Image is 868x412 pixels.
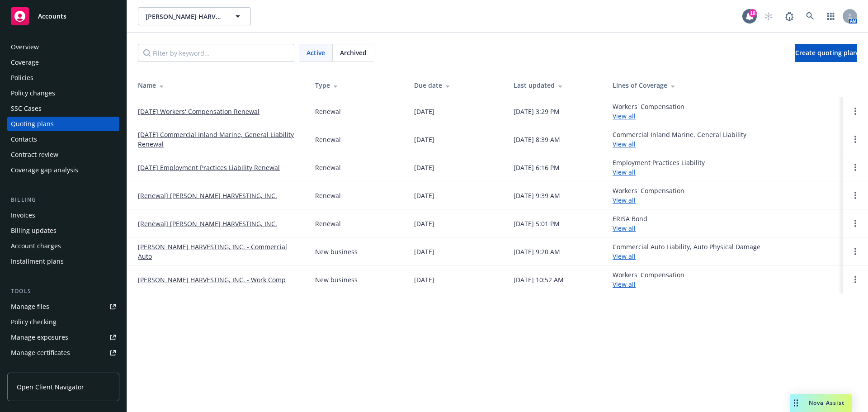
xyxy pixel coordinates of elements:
[138,191,277,200] a: [Renewal] [PERSON_NAME] HARVESTING, INC.
[315,163,341,172] div: Renewal
[7,208,119,223] a: Invoices
[11,315,57,329] div: Policy checking
[11,239,61,253] div: Account charges
[613,224,636,232] a: View all
[414,191,434,200] div: [DATE]
[780,7,798,25] a: Report a Bug
[315,247,358,256] div: New business
[11,163,78,177] div: Coverage gap analysis
[7,287,119,296] div: Tools
[514,275,564,284] div: [DATE] 10:52 AM
[822,7,840,25] a: Switch app
[138,107,259,116] a: [DATE] Workers' Compensation Renewal
[7,163,119,177] a: Coverage gap analysis
[315,81,400,90] div: Type
[7,239,119,253] a: Account charges
[759,7,778,25] a: Start snowing
[11,208,35,223] div: Invoices
[7,346,119,360] a: Manage certificates
[11,147,58,162] div: Contract review
[613,252,636,260] a: View all
[613,158,705,177] div: Employment Practices Liability
[7,223,119,238] a: Billing updates
[11,346,70,360] div: Manage certificates
[414,135,434,144] div: [DATE]
[801,7,819,25] a: Search
[7,132,119,147] a: Contacts
[809,399,844,407] span: Nova Assist
[850,218,861,229] a: Open options
[7,117,119,131] a: Quoting plans
[613,81,835,90] div: Lines of Coverage
[11,223,57,238] div: Billing updates
[613,196,636,204] a: View all
[11,55,39,70] div: Coverage
[307,48,325,57] span: Active
[11,132,37,147] div: Contacts
[7,4,119,29] a: Accounts
[514,107,560,116] div: [DATE] 3:29 PM
[514,135,560,144] div: [DATE] 8:39 AM
[7,254,119,269] a: Installment plans
[315,191,341,200] div: Renewal
[7,71,119,85] a: Policies
[613,112,636,120] a: View all
[138,275,286,284] a: [PERSON_NAME] HARVESTING, INC. - Work Comp
[850,274,861,285] a: Open options
[414,107,434,116] div: [DATE]
[17,382,84,392] span: Open Client Navigator
[7,299,119,314] a: Manage files
[315,135,341,144] div: Renewal
[613,280,636,289] a: View all
[11,299,49,314] div: Manage files
[7,330,119,345] a: Manage exposures
[613,102,684,121] div: Workers' Compensation
[613,242,760,261] div: Commercial Auto Liability, Auto Physical Damage
[514,163,560,172] div: [DATE] 6:16 PM
[795,44,857,62] a: Create quoting plan
[315,219,341,228] div: Renewal
[340,48,367,57] span: Archived
[613,168,636,176] a: View all
[146,12,224,21] span: [PERSON_NAME] HARVESTING, INC.
[613,130,746,149] div: Commercial Inland Marine, General Liability
[613,270,684,289] div: Workers' Compensation
[514,81,598,90] div: Last updated
[613,186,684,205] div: Workers' Compensation
[7,40,119,54] a: Overview
[514,247,560,256] div: [DATE] 9:20 AM
[138,44,294,62] input: Filter by keyword...
[7,55,119,70] a: Coverage
[11,71,33,85] div: Policies
[138,163,280,172] a: [DATE] Employment Practices Liability Renewal
[850,134,861,145] a: Open options
[11,361,57,375] div: Manage claims
[749,9,757,17] div: 18
[11,40,39,54] div: Overview
[850,106,861,117] a: Open options
[7,361,119,375] a: Manage claims
[613,140,636,148] a: View all
[11,86,55,100] div: Policy changes
[11,101,42,116] div: SSC Cases
[11,117,54,131] div: Quoting plans
[850,246,861,257] a: Open options
[790,394,852,412] button: Nova Assist
[315,107,341,116] div: Renewal
[315,275,358,284] div: New business
[850,190,861,201] a: Open options
[7,101,119,116] a: SSC Cases
[138,242,301,261] a: [PERSON_NAME] HARVESTING, INC. - Commercial Auto
[514,219,560,228] div: [DATE] 5:01 PM
[414,275,434,284] div: [DATE]
[7,86,119,100] a: Policy changes
[850,162,861,173] a: Open options
[790,394,802,412] div: Drag to move
[138,219,277,228] a: [Renewal] [PERSON_NAME] HARVESTING, INC.
[514,191,560,200] div: [DATE] 9:39 AM
[414,81,499,90] div: Due date
[7,315,119,329] a: Policy checking
[7,147,119,162] a: Contract review
[138,130,301,149] a: [DATE] Commercial Inland Marine, General Liability Renewal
